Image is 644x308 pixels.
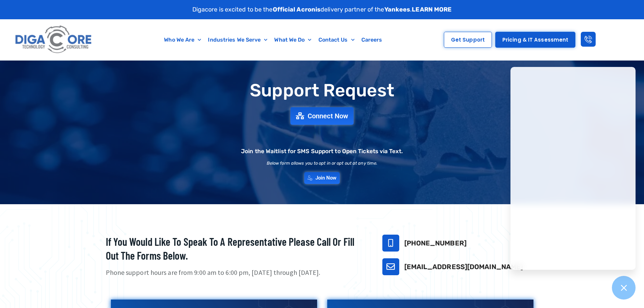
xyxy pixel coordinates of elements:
a: Join Now [304,172,340,184]
a: Contact Us [315,32,358,48]
strong: Yankees [384,6,410,13]
a: Pricing & IT Assessment [495,32,575,48]
a: 732-646-5725 [382,235,399,252]
span: Join Now [315,175,337,181]
img: Digacore logo 1 [13,23,94,57]
iframe: Chatgenie Messenger [510,67,636,270]
h1: Support Request [89,81,555,100]
p: Phone support hours are from 9:00 am to 6:00 pm, [DATE] through [DATE]. [106,268,365,278]
h2: Join the Waitlist for SMS Support to Open Tickets via Text. [241,148,403,154]
a: support@digacore.com [382,258,399,275]
a: Careers [358,32,386,48]
a: LEARN MORE [412,6,452,13]
strong: Official Acronis [273,6,321,13]
a: Connect Now [290,107,354,125]
p: Digacore is excited to be the delivery partner of the . [192,5,452,14]
h2: If you would like to speak to a representative please call or fill out the forms below. [106,235,365,263]
h2: Below form allows you to opt in or opt out at any time. [267,161,378,165]
a: Get Support [444,32,492,48]
span: Pricing & IT Assessment [502,37,568,42]
nav: Menu [127,32,420,48]
a: [PHONE_NUMBER] [404,239,467,247]
a: Industries We Serve [205,32,271,48]
a: [EMAIL_ADDRESS][DOMAIN_NAME] [404,263,523,271]
span: Get Support [451,37,485,42]
a: Who We Are [161,32,205,48]
span: Connect Now [308,113,348,119]
a: What We Do [271,32,315,48]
